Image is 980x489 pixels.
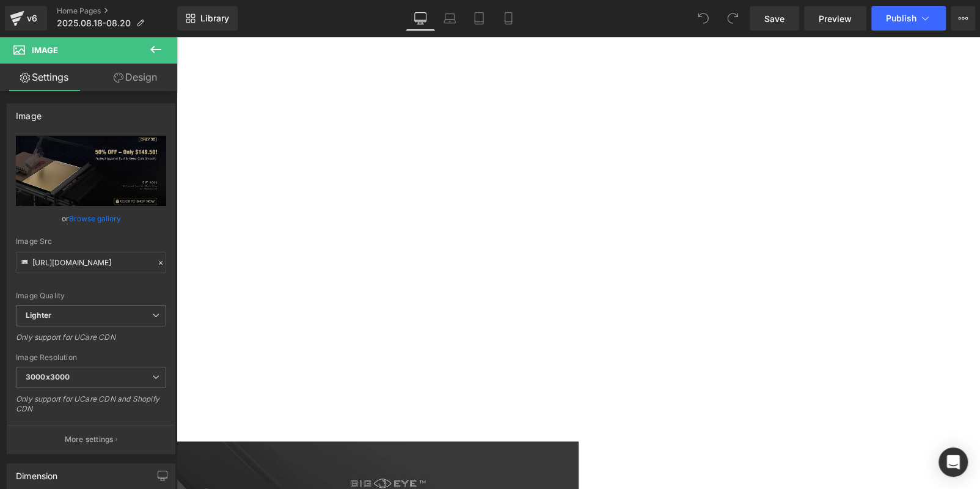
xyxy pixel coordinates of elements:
div: Only support for UCare CDN and Shopify CDN [16,394,166,422]
div: Open Intercom Messenger [938,447,968,477]
a: New Library [177,6,238,31]
span: Library [200,13,229,24]
button: Publish [871,6,946,31]
span: 2025.08.18-08.20 [57,18,131,28]
a: v6 [5,6,47,31]
a: Mobile [494,6,523,31]
span: Save [764,12,784,25]
button: More [951,6,975,31]
div: Image Quality [16,292,166,300]
div: Image Resolution [16,353,166,362]
button: Undo [691,6,715,31]
a: Preview [804,6,866,31]
div: or [16,212,166,225]
a: Desktop [406,6,435,31]
div: Dimension [16,464,58,481]
div: Image Src [16,237,166,246]
input: Link [16,252,166,273]
div: Only support for UCare CDN [16,333,166,350]
a: Tablet [464,6,494,31]
button: More settings [7,425,175,454]
span: Preview [819,12,852,25]
b: 3000x3000 [26,372,70,381]
b: Lighter [26,311,51,320]
div: Image [16,104,42,121]
a: Browse gallery [69,208,121,229]
a: Design [91,64,180,91]
div: v6 [24,10,40,26]
a: Home Pages [57,6,177,16]
button: Redo [720,6,745,31]
a: Laptop [435,6,464,31]
span: Image [32,45,58,55]
p: More settings [65,434,114,445]
iframe: To enrich screen reader interactions, please activate Accessibility in Grammarly extension settings [177,37,980,489]
span: Publish [886,13,916,23]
